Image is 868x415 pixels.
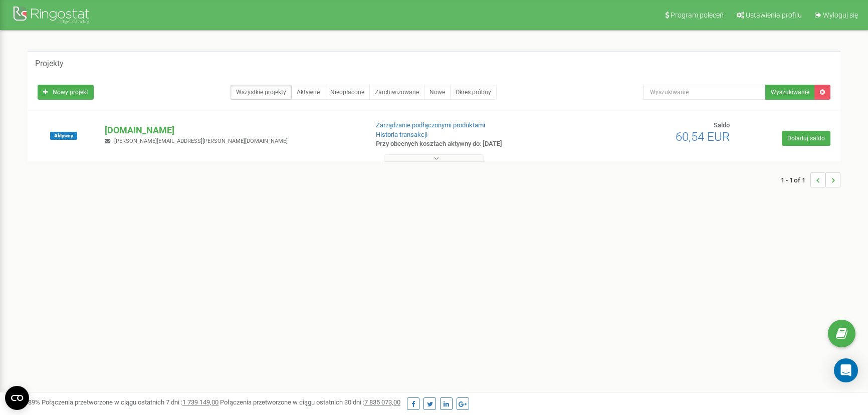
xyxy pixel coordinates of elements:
span: Ustawienia profilu [746,11,802,19]
span: Połączenia przetworzone w ciągu ostatnich 7 dni : [42,398,219,406]
nav: ... [781,162,840,197]
h5: Projekty [35,59,64,68]
span: 1 - 1 of 1 [781,172,810,187]
span: Saldo [714,121,730,129]
u: 1 739 149,00 [182,398,219,406]
div: Open Intercom Messenger [834,358,858,382]
a: Nowe [424,85,451,100]
span: Wyloguj się [823,11,858,19]
p: [DOMAIN_NAME] [105,124,359,137]
button: Open CMP widget [5,386,29,410]
input: Wyszukiwanie [643,85,766,100]
a: Doładuj saldo [782,131,830,146]
a: Okres próbny [450,85,497,100]
a: Zarchiwizowane [369,85,424,100]
span: Program poleceń [671,11,724,19]
span: [PERSON_NAME][EMAIL_ADDRESS][PERSON_NAME][DOMAIN_NAME] [114,138,288,144]
span: 60,54 EUR [676,130,730,144]
a: Zarządzanie podłączonymi produktami [376,121,485,129]
span: Połączenia przetworzone w ciągu ostatnich 30 dni : [220,398,400,406]
a: Historia transakcji [376,131,427,138]
a: Nowy projekt [38,85,94,100]
u: 7 835 073,00 [364,398,400,406]
button: Wyszukiwanie [765,85,815,100]
a: Aktywne [291,85,325,100]
p: Przy obecnych kosztach aktywny do: [DATE] [376,139,563,149]
span: Aktywny [50,132,77,140]
a: Wszystkie projekty [231,85,292,100]
a: Nieopłacone [325,85,370,100]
